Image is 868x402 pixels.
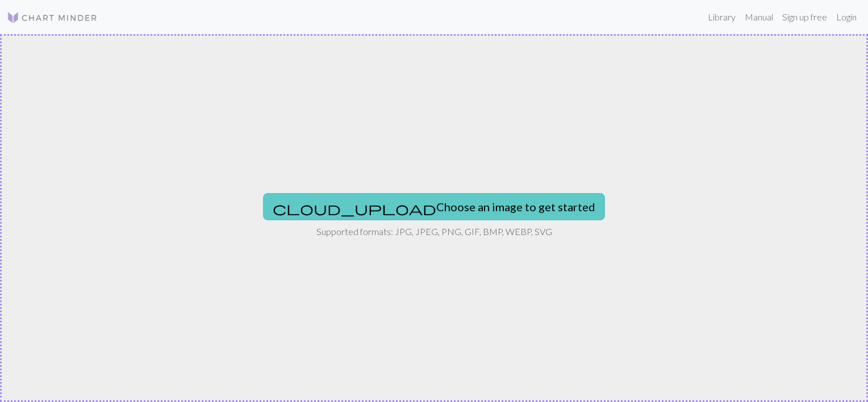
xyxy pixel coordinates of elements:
[740,6,778,28] a: Manual
[7,11,98,24] img: Logo
[273,200,436,216] span: cloud_upload
[703,6,740,28] a: Library
[778,6,832,28] a: Sign up free
[263,193,605,220] button: Choose an image to get started
[832,6,861,28] a: Login
[316,225,552,238] p: Supported formats: JPG, JPEG, PNG, GIF, BMP, WEBP, SVG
